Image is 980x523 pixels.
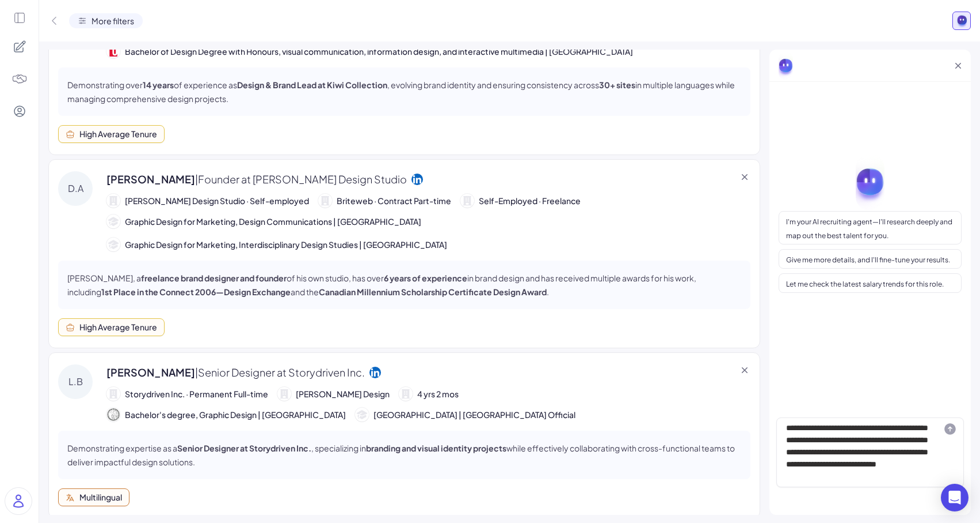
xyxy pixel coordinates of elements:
[106,408,120,422] img: 70.jpg
[12,71,28,87] img: 4blF7nbYMBMHBwcHBwcHBwcHBwcHBwcHB4es+Bd0DLy0SdzEZwAAAABJRU5ErkJggg==
[237,80,387,90] strong: Design & Brand Lead at Kiwi Collection
[106,44,120,58] img: 363.jpg
[125,195,309,207] span: [PERSON_NAME] Design Studio · Self-employed
[786,217,952,240] span: I'm your AI recruiting agent—I'll research deeply and map out the best talent for you.
[143,80,174,90] strong: 14 years
[941,484,968,511] div: Open Intercom Messenger
[337,195,451,207] span: Briteweb · Contract Part-time
[101,287,291,297] strong: 1st Place in the Connect 2006—Design Exchange
[67,441,741,469] p: Demonstrating expertise as a , specializing in while effectively collaborating with cross-functio...
[79,491,122,503] div: Multilingual
[125,239,447,251] span: Graphic Design for Marketing, Interdisciplinary Design Studies | [GEOGRAPHIC_DATA]
[479,195,581,207] span: Self-Employed · Freelance
[366,443,506,453] strong: branding and visual identity projects
[373,409,575,421] span: [GEOGRAPHIC_DATA] | [GEOGRAPHIC_DATA] Official
[195,366,365,379] span: | Senior Designer at Storydriven Inc.
[91,15,134,27] span: More filters
[67,271,741,299] p: [PERSON_NAME], a of his own studio, has over in brand design and has received multiple awards for...
[106,171,407,187] span: [PERSON_NAME]
[125,46,633,58] span: Bachelor of Design Degree with Honours, visual communication, information design, and interactive...
[319,287,547,297] strong: Canadian Millennium Scholarship Certificate Design Award
[786,280,944,288] span: Let me check the latest salary trends for this role.
[177,443,311,453] strong: Senior Designer at Storydriven Inc.
[67,78,741,106] p: Demonstrating over of experience as , evolving brand identity and ensuring consistency across in ...
[125,216,421,228] span: Graphic Design for Marketing, Design Communications | [GEOGRAPHIC_DATA]
[786,255,950,264] span: Give me more details, and I'll fine-tune your results.
[141,273,287,283] strong: freelance brand designer and founder
[58,171,93,206] div: D.A
[79,128,157,140] div: High Average Tenure
[417,388,459,400] span: 4 yrs 2 mos
[125,388,268,400] span: Storydriven Inc. · Permanent Full-time
[296,388,390,400] span: [PERSON_NAME] Design
[58,364,93,399] div: L.B
[106,364,365,380] span: [PERSON_NAME]
[5,488,32,514] img: user_logo.png
[599,80,635,90] strong: 30+ sites
[195,172,407,186] span: | Founder at [PERSON_NAME] Design Studio
[384,273,467,283] strong: 6 years of experience
[79,321,157,333] div: High Average Tenure
[125,409,346,421] span: Bachelor's degree, Graphic Design | [GEOGRAPHIC_DATA]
